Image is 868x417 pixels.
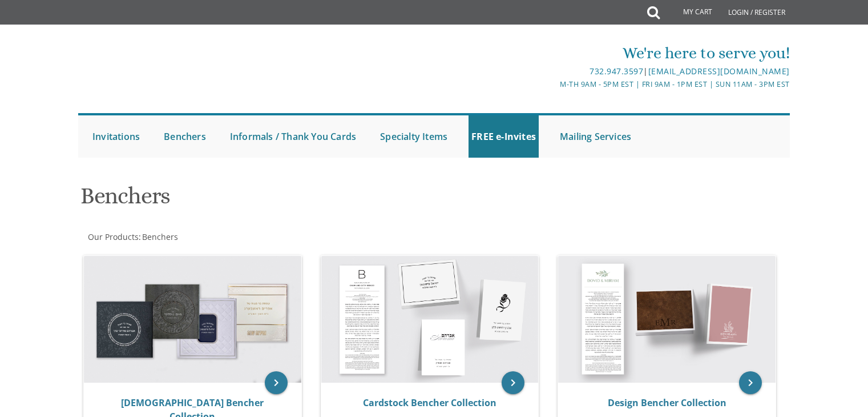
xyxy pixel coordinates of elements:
a: My Cart [659,1,720,24]
a: Benchers [161,115,209,158]
a: keyboard_arrow_right [265,371,288,394]
a: Invitations [90,115,143,158]
div: We're here to serve you! [316,42,790,65]
a: Design Bencher Collection [608,396,726,409]
a: Specialty Items [377,115,450,158]
div: M-Th 9am - 5pm EST | Fri 9am - 1pm EST | Sun 11am - 3pm EST [316,78,790,90]
a: Cardstock Bencher Collection [363,396,496,409]
img: Design Bencher Collection [558,256,776,383]
a: keyboard_arrow_right [739,371,762,394]
a: [EMAIL_ADDRESS][DOMAIN_NAME] [648,66,790,77]
div: | [316,65,790,78]
a: Benchers [141,231,178,242]
img: Judaica Bencher Collection [84,256,301,383]
a: Mailing Services [557,115,634,158]
h1: Benchers [80,183,546,217]
div: : [78,231,434,243]
a: Our Products [87,231,139,242]
a: FREE e-Invites [469,115,539,158]
img: Cardstock Bencher Collection [321,256,539,383]
a: Informals / Thank You Cards [227,115,359,158]
a: 732.947.3597 [590,66,643,77]
a: keyboard_arrow_right [502,371,524,394]
span: Benchers [142,231,178,242]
